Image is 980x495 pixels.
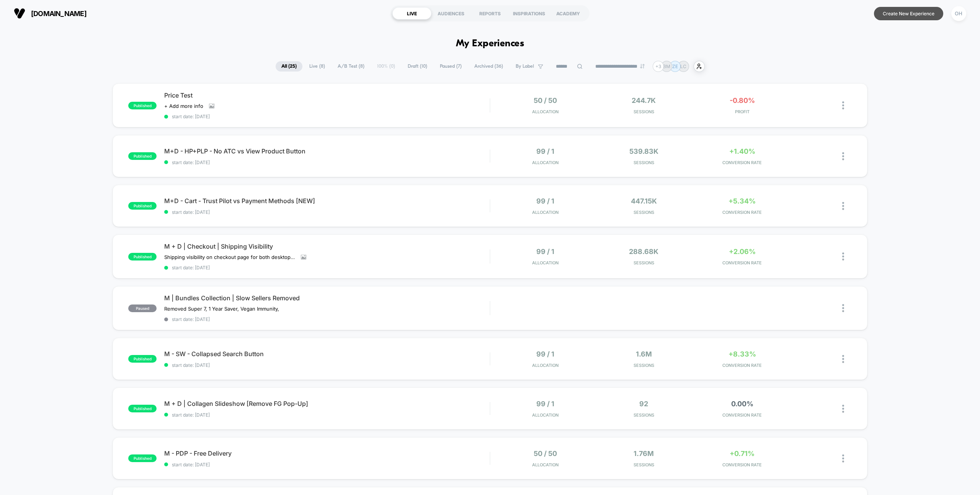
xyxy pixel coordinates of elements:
[164,147,490,155] span: M+D - HP+PLP - No ATC vs View Product Button
[536,147,554,155] span: 99 / 1
[164,412,490,418] span: start date: [DATE]
[842,454,844,462] img: close
[596,160,691,165] span: Sessions
[634,449,654,458] span: 1.76M
[164,462,490,467] span: start date: [DATE]
[695,260,789,265] span: CONVERSION RATE
[469,61,509,72] span: Archived ( 36 )
[596,109,691,114] span: Sessions
[31,10,87,18] span: [DOMAIN_NAME]
[596,210,691,215] span: Sessions
[164,400,490,407] span: M + D | Collagen Slideshow [Remove FG Pop-Up]
[164,243,490,250] span: M + D | Checkout | Shipping Visibility
[842,152,844,160] img: close
[596,363,691,368] span: Sessions
[729,247,756,256] span: +2.06%
[164,91,490,99] span: Price Test
[164,449,490,457] span: M - PDP - Free Delivery
[695,412,789,418] span: CONVERSION RATE
[164,294,490,302] span: M | Bundles Collection | Slow Sellers Removed
[596,462,691,467] span: Sessions
[629,247,658,256] span: 288.68k
[695,160,789,165] span: CONVERSION RATE
[164,254,295,260] span: Shipping visibility on checkout page for both desktop and mobile
[276,61,302,72] span: All ( 25 )
[536,197,554,205] span: 99 / 1
[842,202,844,210] img: close
[842,355,844,363] img: close
[164,197,490,205] span: M+D - Cart - Trust Pilot vs Payment Methods [NEW]
[549,7,588,20] div: ACADEMY
[534,96,557,104] span: 50 / 50
[951,6,966,21] div: OH
[731,400,753,408] span: 0.00%
[596,412,691,418] span: Sessions
[536,247,554,256] span: 99 / 1
[636,350,652,358] span: 1.6M
[728,197,756,205] span: +5.34%
[128,304,157,312] span: paused
[532,412,559,418] span: Allocation
[516,64,534,69] span: By Label
[532,260,559,265] span: Allocation
[431,7,470,20] div: AUDIENCES
[532,462,559,467] span: Allocation
[164,114,490,119] span: start date: [DATE]
[128,253,157,261] span: published
[663,64,670,69] p: BM
[128,152,157,160] span: published
[536,400,554,408] span: 99 / 1
[332,61,370,72] span: A/B Test ( 8 )
[695,363,789,368] span: CONVERSION RATE
[532,109,559,114] span: Allocation
[11,7,89,20] button: [DOMAIN_NAME]
[164,316,490,322] span: start date: [DATE]
[164,103,203,109] span: + Add more info
[392,7,431,20] div: LIVE
[695,210,789,215] span: CONVERSION RATE
[510,7,549,20] div: INSPIRATIONS
[128,355,157,363] span: published
[14,8,25,19] img: Visually logo
[532,210,559,215] span: Allocation
[164,160,490,165] span: start date: [DATE]
[874,7,943,20] button: Create New Experience
[695,109,789,114] span: PROFIT
[672,64,678,69] p: ZE
[164,306,279,312] span: Removed Super 7, 1 Year Saver, Vegan Immunity,
[596,260,691,265] span: Sessions
[536,350,554,358] span: 99 / 1
[402,61,433,72] span: Draft ( 10 )
[653,61,664,72] div: + 3
[164,350,490,358] span: M - SW - Collapsed Search Button
[456,38,524,49] h1: My Experiences
[729,147,755,155] span: +1.40%
[631,197,657,205] span: 447.15k
[680,64,686,69] p: LC
[164,209,490,215] span: start date: [DATE]
[949,6,969,21] button: OH
[632,96,656,104] span: 244.7k
[842,405,844,413] img: close
[128,454,157,462] span: published
[728,350,756,358] span: +8.33%
[842,252,844,261] img: close
[304,61,331,72] span: Live ( 8 )
[434,61,467,72] span: Paused ( 7 )
[730,449,755,458] span: +0.71%
[164,362,490,368] span: start date: [DATE]
[695,462,789,467] span: CONVERSION RATE
[534,449,557,458] span: 50 / 50
[128,102,157,109] span: published
[470,7,510,20] div: REPORTS
[842,304,844,312] img: close
[532,363,559,368] span: Allocation
[629,147,658,155] span: 539.83k
[128,405,157,412] span: published
[128,202,157,210] span: published
[640,64,645,68] img: end
[164,265,490,270] span: start date: [DATE]
[639,400,648,408] span: 92
[842,101,844,109] img: close
[532,160,559,165] span: Allocation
